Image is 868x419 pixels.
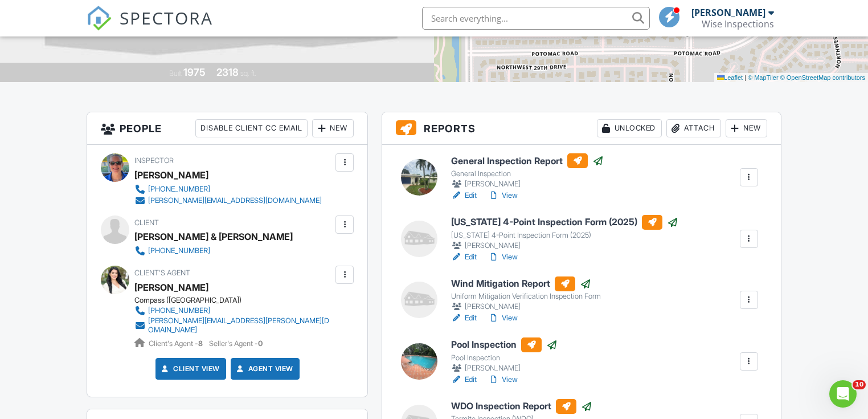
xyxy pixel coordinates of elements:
[183,66,206,78] div: 1975
[134,195,322,206] a: [PERSON_NAME][EMAIL_ADDRESS][DOMAIN_NAME]
[148,316,333,335] div: [PERSON_NAME][EMAIL_ADDRESS][PERSON_NAME][DOMAIN_NAME]
[451,276,601,313] a: Wind Mitigation Report Uniform Mitigation Verification Inspection Form [PERSON_NAME]
[451,190,477,201] a: Edit
[666,119,721,137] div: Attach
[209,339,263,348] span: Seller's Agent -
[134,184,322,195] a: [PHONE_NUMBER]
[451,231,678,240] div: [US_STATE] 4-Point Inspection Form (2025)
[451,337,558,352] h6: Pool Inspection
[87,15,213,39] a: SPECTORA
[488,251,518,263] a: View
[451,169,604,178] div: General Inspection
[451,251,477,263] a: Edit
[148,306,210,315] div: [PHONE_NUMBER]
[422,7,650,30] input: Search everything...
[748,74,779,81] a: © MapTiler
[134,218,159,227] span: Client
[451,312,477,324] a: Edit
[134,305,333,316] a: [PHONE_NUMBER]
[382,112,780,145] h3: Reports
[829,380,857,408] iframe: Intercom live chat
[691,7,765,18] div: [PERSON_NAME]
[726,119,767,137] div: New
[134,316,333,335] a: [PERSON_NAME][EMAIL_ADDRESS][PERSON_NAME][DOMAIN_NAME]
[120,6,213,30] span: SPECTORA
[451,215,678,230] h6: [US_STATE] 4-Point Inspection Form (2025)
[488,190,518,201] a: View
[134,228,293,245] div: [PERSON_NAME] & [PERSON_NAME]
[488,374,518,385] a: View
[451,240,678,251] div: [PERSON_NAME]
[240,69,256,78] span: sq. ft.
[451,374,477,385] a: Edit
[149,339,204,348] span: Client's Agent -
[134,279,208,296] a: [PERSON_NAME]
[717,74,743,81] a: Leaflet
[702,18,774,30] div: Wise Inspections
[853,380,866,389] span: 10
[134,296,342,305] div: Compass ([GEOGRAPHIC_DATA])
[134,156,174,165] span: Inspector
[451,337,558,374] a: Pool Inspection Pool Inspection [PERSON_NAME]
[451,301,601,312] div: [PERSON_NAME]
[169,69,182,78] span: Built
[451,178,604,190] div: [PERSON_NAME]
[148,185,210,194] div: [PHONE_NUMBER]
[148,196,322,205] div: [PERSON_NAME][EMAIL_ADDRESS][DOMAIN_NAME]
[451,153,604,168] h6: General Inspection Report
[451,215,678,251] a: [US_STATE] 4-Point Inspection Form (2025) [US_STATE] 4-Point Inspection Form (2025) [PERSON_NAME]
[195,119,308,137] div: Disable Client CC Email
[235,363,293,375] a: Agent View
[216,66,239,78] div: 2318
[488,312,518,324] a: View
[451,276,601,291] h6: Wind Mitigation Report
[780,74,865,81] a: © OpenStreetMap contributors
[597,119,662,137] div: Unlocked
[87,6,112,31] img: The Best Home Inspection Software - Spectora
[451,292,601,301] div: Uniform Mitigation Verification Inspection Form
[134,269,190,277] span: Client's Agent
[148,246,210,255] div: [PHONE_NUMBER]
[451,153,604,190] a: General Inspection Report General Inspection [PERSON_NAME]
[451,363,558,374] div: [PERSON_NAME]
[451,353,558,363] div: Pool Inspection
[198,339,203,348] strong: 8
[312,119,354,137] div: New
[451,399,592,414] h6: WDO Inspection Report
[134,245,284,257] a: [PHONE_NUMBER]
[159,363,220,375] a: Client View
[134,166,208,184] div: [PERSON_NAME]
[258,339,263,348] strong: 0
[744,74,746,81] span: |
[87,112,367,145] h3: People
